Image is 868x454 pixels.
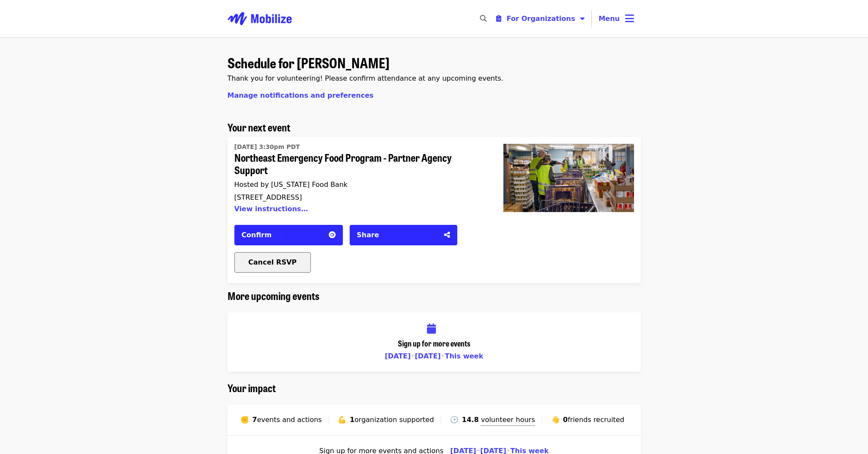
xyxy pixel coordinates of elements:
[234,193,483,201] div: [STREET_ADDRESS]
[503,144,634,212] img: Northeast Emergency Food Program - Partner Agency Support
[580,15,585,23] i: caret-down icon
[481,416,535,424] span: volunteer hours
[234,225,343,245] button: Confirm
[228,5,292,32] img: Mobilize - Home
[450,416,459,424] span: clock face three o'clock emoji
[357,230,439,240] div: Share
[329,231,336,239] i: circle-o icon
[551,416,560,424] span: waving hand emoji
[350,225,457,245] button: Share
[480,15,487,23] i: search icon
[625,12,634,25] i: bars icon
[350,416,354,424] strong: 1
[234,252,311,273] button: Cancel RSVP
[445,352,483,360] a: This week
[257,416,322,424] span: events and actions
[496,15,501,23] i: clipboard-list icon
[234,143,300,151] time: [DATE] 3:30pm PDT
[248,258,297,266] span: Cancel RSVP
[338,416,346,424] span: flexed biceps emoji
[427,323,436,335] i: calendar icon
[228,52,389,73] span: Schedule for [PERSON_NAME]
[354,416,434,424] span: organization supported
[234,151,483,176] span: Northeast Emergency Food Program - Partner Agency Support
[411,352,415,360] span: •
[415,352,441,360] a: [DATE]
[252,416,257,424] strong: 7
[592,9,641,29] button: Toggle account menu
[441,352,444,360] span: •
[489,10,591,27] button: Toggle organizer menu
[492,9,499,29] input: Search
[462,416,479,424] strong: 14.8
[398,338,471,349] span: Sign up for more events
[563,416,568,424] strong: 0
[497,137,641,283] a: Northeast Emergency Food Program - Partner Agency Support
[228,119,290,134] span: Your next event
[240,416,249,424] span: raised fist emoji
[228,288,319,303] span: More upcoming events
[228,91,374,99] a: Manage notifications and preferences
[228,74,503,82] span: Thank you for volunteering! Please confirm attendance at any upcoming events.
[506,15,575,23] span: For Organizations
[479,416,535,426] span: Includes shifts from all organizations you've supported through Mobilize. Calculated based on shi...
[234,205,308,213] button: View instructions…
[228,380,276,395] span: Your impact
[234,140,483,218] a: Northeast Emergency Food Program - Partner Agency Support
[242,231,272,239] span: Confirm
[568,416,625,424] span: friends recruited
[444,231,450,239] i: share-alt icon
[385,352,411,360] a: [DATE]
[234,180,348,189] span: Hosted by [US_STATE] Food Bank
[599,15,620,23] span: Menu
